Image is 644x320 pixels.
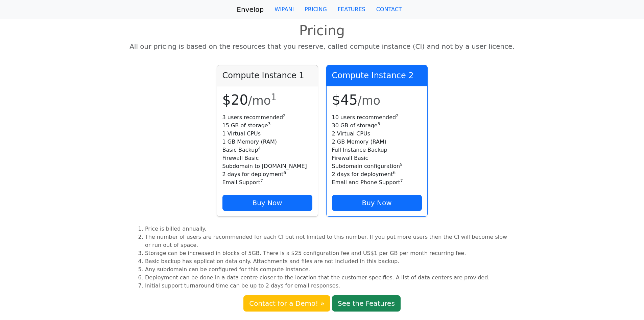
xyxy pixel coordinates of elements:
li: Storage can be increased in blocks of 5GB. There is a $25 configuration fee and US$1 per GB per m... [145,249,510,257]
a: Buy Now [332,195,422,211]
sup: 1 [271,92,277,102]
sup: 6 [283,170,286,175]
li: Initial support turnaround time can be up to 2 days for email responses. [145,282,510,290]
li: 10 users recommended [332,113,422,122]
li: 2 days for deployment [332,170,422,178]
li: 3 users recommended [222,113,312,122]
li: Firewall Basic [332,154,422,162]
li: Email Support [222,178,312,187]
li: Deployment can be done in a data centre closer to the location that the customer specifies. A lis... [145,274,510,282]
li: Firewall Basic [222,154,312,162]
li: Any subdomain can be configured for this compute instance. [145,265,510,274]
sup: 7 [260,178,263,183]
sup: 2 [396,113,399,118]
li: Subdomain to [DOMAIN_NAME] [222,162,312,170]
h1: Pricing [5,22,639,39]
a: Buy Now [222,195,312,211]
li: Subdomain configuration [332,162,422,170]
sup: 2 [283,113,286,118]
li: 2 Virtual CPUs [332,130,422,138]
small: /mo [248,94,277,107]
h1: $45 [332,92,422,108]
a: Envelop [237,3,264,16]
li: 1 GB Memory (RAM) [222,138,312,146]
a: See the Features [332,295,401,312]
a: PRICING [299,3,332,16]
sup: 5 [400,162,403,167]
li: 15 GB of storage [222,122,312,130]
a: WIPANI [269,3,299,16]
li: Full Instance Backup [332,146,422,154]
a: FEATURES [332,3,371,16]
small: /mo [358,94,380,107]
li: 2 GB Memory (RAM) [332,138,422,146]
a: Contact for a Demo! » [243,295,330,312]
h4: Compute Instance 2 [332,71,422,81]
li: Email and Phone Support [332,178,422,187]
sup: 3 [378,122,380,126]
li: Price is billed annually. [145,225,510,233]
a: CONTACT [371,3,407,16]
li: The number of users are recommended for each CI but not limited to this number. If you put more u... [145,233,510,249]
li: Basic backup has application data only. Attachments and files are not included in this backup. [145,257,510,265]
sup: 7 [400,178,403,183]
sup: 4 [258,146,261,151]
h1: $20 [222,92,312,108]
h4: Compute Instance 1 [222,71,312,81]
li: 1 Virtual CPUs [222,130,312,138]
p: All our pricing is based on the resources that you reserve, called compute instance (CI) and not ... [5,41,639,51]
li: 30 GB of storage [332,122,422,130]
sup: 6 [393,170,396,175]
li: Basic Backup [222,146,312,154]
sup: 3 [268,122,271,126]
li: 2 days for deployment [222,170,312,178]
